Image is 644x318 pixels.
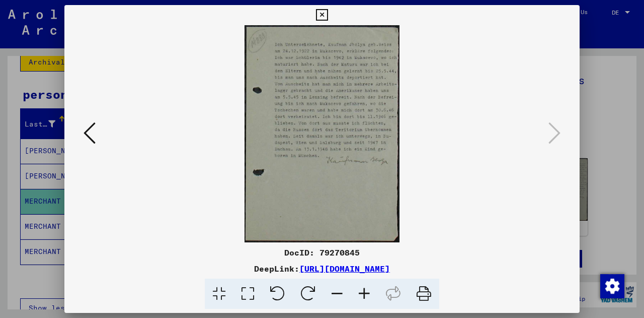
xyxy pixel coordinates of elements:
[600,274,624,298] img: Change consent
[254,264,299,274] font: DeepLink:
[299,264,390,274] a: [URL][DOMAIN_NAME]
[99,25,545,242] img: 001.jpg
[284,247,360,258] font: DocID: 79270845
